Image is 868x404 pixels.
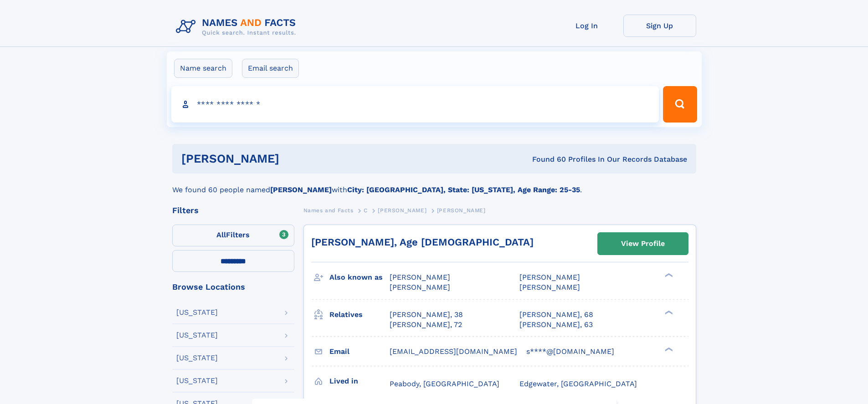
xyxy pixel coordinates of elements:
[519,283,580,291] span: [PERSON_NAME]
[390,379,499,388] span: Peabody, [GEOGRAPHIC_DATA]
[181,153,406,164] h1: [PERSON_NAME]
[172,15,303,39] img: Logo Names and Facts
[519,379,637,388] span: Edgewater, [GEOGRAPHIC_DATA]
[329,344,390,359] h3: Email
[519,310,593,320] a: [PERSON_NAME], 68
[390,347,517,356] span: [EMAIL_ADDRESS][DOMAIN_NAME]
[663,272,673,278] div: ❯
[176,309,218,316] div: [US_STATE]
[172,174,696,195] div: We found 60 people named with .
[390,320,462,330] a: [PERSON_NAME], 72
[172,206,294,215] div: Filters
[519,273,580,281] span: [PERSON_NAME]
[176,354,218,362] div: [US_STATE]
[216,230,226,239] span: All
[663,86,697,123] button: Search Button
[329,270,390,285] h3: Also known as
[406,154,687,164] div: Found 60 Profiles In Our Records Database
[174,59,232,78] label: Name search
[390,273,450,281] span: [PERSON_NAME]
[176,332,218,339] div: [US_STATE]
[329,373,390,389] h3: Lived in
[437,207,486,214] span: [PERSON_NAME]
[242,59,299,78] label: Email search
[364,207,368,214] span: C
[550,15,623,37] a: Log In
[176,377,218,384] div: [US_STATE]
[171,86,659,123] input: search input
[390,283,450,291] span: [PERSON_NAME]
[347,185,580,194] b: City: [GEOGRAPHIC_DATA], State: [US_STATE], Age Range: 25-35
[623,15,696,37] a: Sign Up
[303,205,354,216] a: Names and Facts
[270,185,332,194] b: [PERSON_NAME]
[663,309,673,315] div: ❯
[329,307,390,322] h3: Relatives
[621,233,665,254] div: View Profile
[378,207,426,214] span: [PERSON_NAME]
[311,236,534,248] a: [PERSON_NAME], Age [DEMOGRAPHIC_DATA]
[378,205,426,216] a: [PERSON_NAME]
[172,283,294,291] div: Browse Locations
[364,205,368,216] a: C
[390,310,463,320] a: [PERSON_NAME], 38
[663,346,673,352] div: ❯
[598,233,688,255] a: View Profile
[519,320,593,330] a: [PERSON_NAME], 63
[172,225,294,246] label: Filters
